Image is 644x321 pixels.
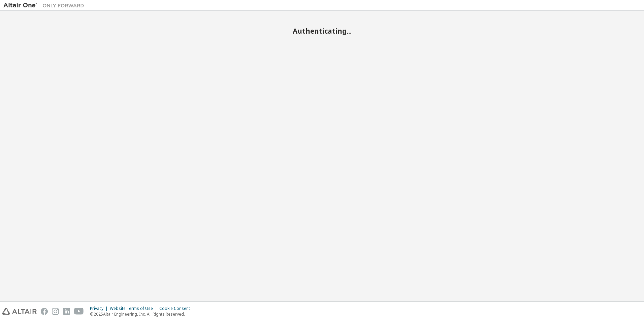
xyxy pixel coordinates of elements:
[90,311,194,317] p: © 2025 Altair Engineering, Inc. All Rights Reserved.
[90,306,110,311] div: Privacy
[2,308,37,315] img: altair_logo.svg
[63,308,70,315] img: linkedin.svg
[41,308,48,315] img: facebook.svg
[3,2,88,9] img: Altair One
[3,27,641,35] h2: Authenticating...
[74,308,84,315] img: youtube.svg
[159,306,194,311] div: Cookie Consent
[52,308,59,315] img: instagram.svg
[110,306,159,311] div: Website Terms of Use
